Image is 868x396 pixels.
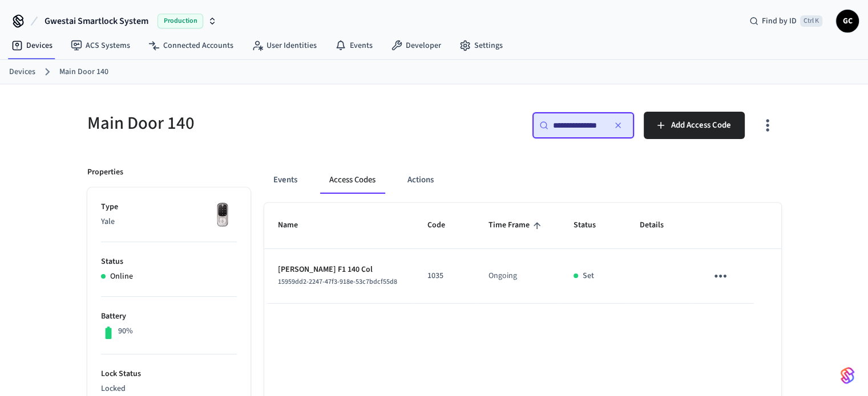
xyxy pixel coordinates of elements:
[158,14,203,28] span: Production
[264,166,781,194] div: ant example
[640,217,679,234] span: Details
[326,35,382,56] a: Events
[243,35,326,56] a: User Identities
[264,166,306,194] button: Events
[382,35,450,56] a: Developer
[837,11,858,31] span: GC
[398,166,443,194] button: Actions
[264,203,781,304] table: sticky table
[836,10,859,32] button: GC
[139,35,243,56] a: Connected Accounts
[110,271,133,283] p: Online
[450,35,512,56] a: Settings
[101,368,237,380] p: Lock Status
[574,217,611,234] span: Status
[2,35,62,56] a: Devices
[101,383,237,395] p: Locked
[87,166,123,178] p: Properties
[488,217,544,234] span: Time Frame
[320,166,385,194] button: Access Codes
[427,217,460,234] span: Code
[208,201,237,230] img: Yale Assure Touchscreen Wifi Smart Lock, Satin Nickel, Front
[101,216,237,228] p: Yale
[841,366,854,385] img: SeamLogoGradient.69752ec5.svg
[278,277,397,287] span: 15959dd2-2247-47f3-918e-53c7bdcf55d8
[101,201,237,213] p: Type
[644,112,745,139] button: Add Access Code
[583,270,594,282] p: Set
[475,249,560,304] td: Ongoing
[740,11,831,31] div: Find by IDCtrl K
[278,217,313,234] span: Name
[87,112,427,135] h5: Main Door 140
[62,35,139,56] a: ACS Systems
[762,15,797,27] span: Find by ID
[118,325,133,337] p: 90%
[59,66,108,78] a: Main Door 140
[101,256,237,268] p: Status
[45,14,148,28] span: Gwestai Smartlock System
[800,15,822,27] span: Ctrl K
[671,118,731,133] span: Add Access Code
[278,264,400,276] p: [PERSON_NAME] F1 140 Col
[9,66,35,78] a: Devices
[427,270,461,282] p: 1035
[101,311,237,322] p: Battery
